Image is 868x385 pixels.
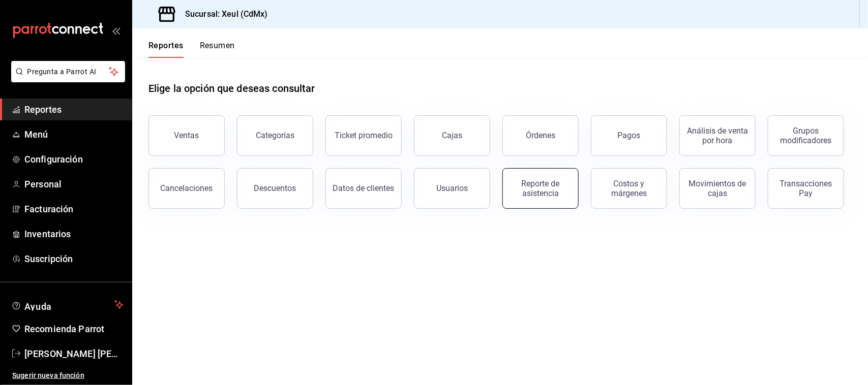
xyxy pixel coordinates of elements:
button: Descuentos [237,168,313,209]
div: Descuentos [254,183,296,193]
div: Pagos [618,131,641,140]
button: Cancelaciones [148,168,225,209]
h1: Elige la opción que deseas consultar [148,81,315,96]
span: Sugerir nueva función [12,370,124,381]
span: Reportes [24,103,124,116]
div: Ticket promedio [335,131,393,140]
div: Ventas [174,131,199,140]
button: Movimientos de cajas [679,168,756,209]
div: Cancelaciones [161,183,213,193]
button: open_drawer_menu [112,26,120,35]
button: Cajas [414,115,490,156]
button: Pregunta a Parrot AI [11,61,125,82]
div: Grupos modificadores [774,126,837,145]
div: Costos y márgenes [597,179,661,198]
button: Grupos modificadores [768,115,844,156]
span: Menú [24,127,124,141]
div: Análisis de venta por hora [686,126,749,145]
button: Usuarios [414,168,490,209]
div: Movimientos de cajas [686,179,749,198]
div: Usuarios [436,183,468,193]
button: Datos de clientes [325,168,402,209]
button: Transacciones Pay [768,168,844,209]
button: Ventas [148,115,225,156]
div: navigation tabs [148,41,235,58]
span: Facturación [24,202,124,216]
button: Órdenes [502,115,579,156]
span: Pregunta a Parrot AI [27,67,109,77]
button: Reportes [148,41,184,58]
a: Pregunta a Parrot AI [7,74,125,84]
div: Órdenes [526,131,555,140]
span: Ayuda [24,299,110,311]
button: Resumen [200,41,235,58]
button: Costos y márgenes [591,168,667,209]
span: Inventarios [24,227,124,241]
button: Pagos [591,115,667,156]
span: Recomienda Parrot [24,322,124,336]
span: [PERSON_NAME] [PERSON_NAME] [24,347,124,361]
button: Categorías [237,115,313,156]
h3: Sucursal: Xeul (CdMx) [177,8,268,20]
button: Reporte de asistencia [502,168,579,209]
button: Ticket promedio [325,115,402,156]
div: Categorías [256,131,294,140]
div: Reporte de asistencia [509,179,572,198]
span: Configuración [24,152,124,166]
div: Transacciones Pay [774,179,837,198]
button: Análisis de venta por hora [679,115,756,156]
span: Personal [24,177,124,191]
div: Datos de clientes [333,183,395,193]
span: Suscripción [24,252,124,266]
div: Cajas [442,131,462,140]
